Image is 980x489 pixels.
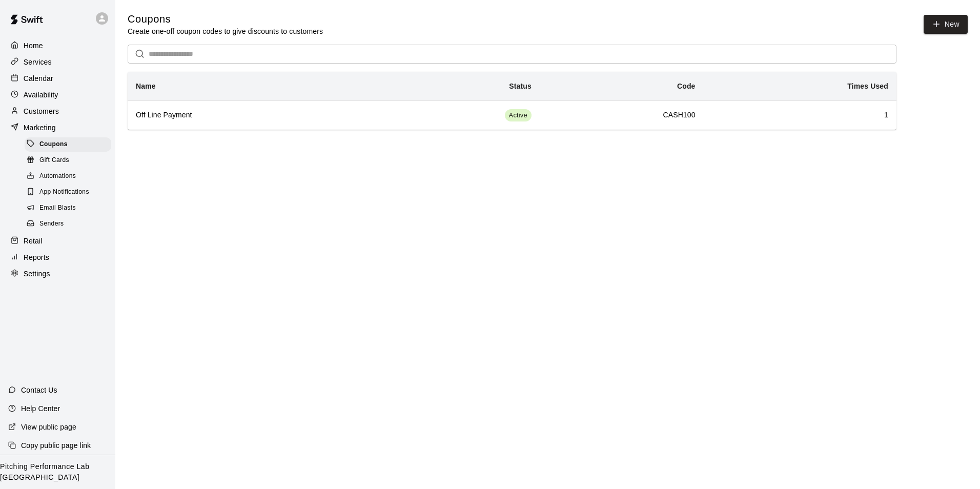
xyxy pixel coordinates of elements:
[25,185,115,200] a: App Notifications
[21,422,76,432] p: View public page
[39,187,89,197] span: App Notifications
[136,110,363,121] h6: Off Line Payment
[24,73,53,84] p: Calendar
[25,185,111,199] div: App Notifications
[677,82,696,90] b: Code
[505,111,532,120] span: Active
[8,250,107,265] a: Reports
[39,219,64,229] span: Senders
[8,54,107,70] a: Services
[128,12,323,26] h5: Coupons
[24,269,50,279] p: Settings
[24,236,43,246] p: Retail
[8,87,107,103] a: Availability
[25,216,115,232] a: Senders
[136,82,156,90] b: Name
[21,440,91,451] p: Copy public page link
[128,26,323,36] p: Create one-off coupon codes to give discounts to customers
[8,120,107,135] a: Marketing
[25,169,111,184] div: Automations
[8,104,107,119] a: Customers
[25,217,111,231] div: Senders
[8,38,107,53] a: Home
[25,152,115,168] a: Gift Cards
[924,15,968,34] button: New
[847,82,888,90] b: Times Used
[24,40,43,51] p: Home
[24,252,49,262] p: Reports
[25,169,115,185] a: Automations
[8,266,107,281] a: Settings
[39,203,76,213] span: Email Blasts
[39,139,68,150] span: Coupons
[25,153,111,168] div: Gift Cards
[548,110,696,121] h6: CASH100
[39,155,69,166] span: Gift Cards
[25,136,115,152] a: Coupons
[25,200,115,216] a: Email Blasts
[8,71,107,86] a: Calendar
[24,123,56,133] p: Marketing
[21,403,60,414] p: Help Center
[39,171,76,181] span: Automations
[24,90,58,100] p: Availability
[21,385,57,395] p: Contact Us
[24,57,52,67] p: Services
[25,201,111,215] div: Email Blasts
[509,82,532,90] b: Status
[24,106,59,116] p: Customers
[712,110,888,121] h6: 1
[8,233,107,249] a: Retail
[128,72,896,130] table: simple table
[25,137,111,152] div: Coupons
